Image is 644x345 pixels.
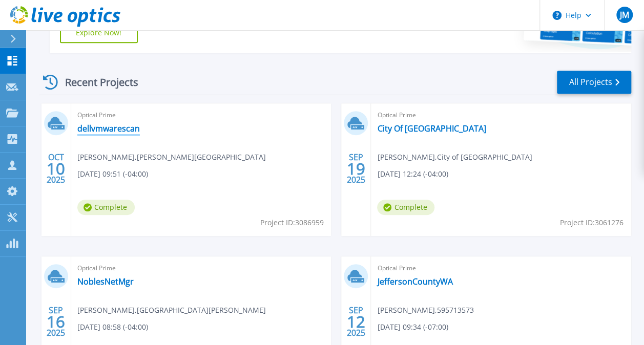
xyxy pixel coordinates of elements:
span: Optical Prime [77,110,325,121]
span: Optical Prime [77,263,325,274]
span: [PERSON_NAME] , 595713573 [377,305,473,316]
div: OCT 2025 [46,150,66,187]
a: dellvmwarescan [77,123,140,134]
a: All Projects [557,71,631,94]
span: Optical Prime [377,263,625,274]
span: 12 [347,317,365,326]
span: [PERSON_NAME] , [GEOGRAPHIC_DATA][PERSON_NAME] [77,305,266,316]
div: SEP 2025 [346,150,366,187]
span: [DATE] 09:34 (-07:00) [377,321,448,333]
span: Project ID: 3061276 [560,217,624,228]
div: Recent Projects [39,70,152,95]
span: Optical Prime [377,110,625,121]
span: [PERSON_NAME] , City of [GEOGRAPHIC_DATA] [377,152,532,163]
span: Complete [377,200,434,215]
a: Explore Now! [60,23,138,43]
span: Project ID: 3086959 [260,217,323,228]
a: JeffersonCountyWA [377,276,452,287]
span: [PERSON_NAME] , [PERSON_NAME][GEOGRAPHIC_DATA] [77,152,266,163]
span: Complete [77,200,135,215]
div: SEP 2025 [346,303,366,340]
div: SEP 2025 [46,303,66,340]
span: 16 [47,317,65,326]
span: [DATE] 12:24 (-04:00) [377,168,448,180]
span: JM [619,11,629,19]
span: [DATE] 09:51 (-04:00) [77,168,148,180]
a: City Of [GEOGRAPHIC_DATA] [377,123,486,134]
span: 19 [347,164,365,173]
span: 10 [47,164,65,173]
span: [DATE] 08:58 (-04:00) [77,321,148,333]
a: NoblesNetMgr [77,276,134,287]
